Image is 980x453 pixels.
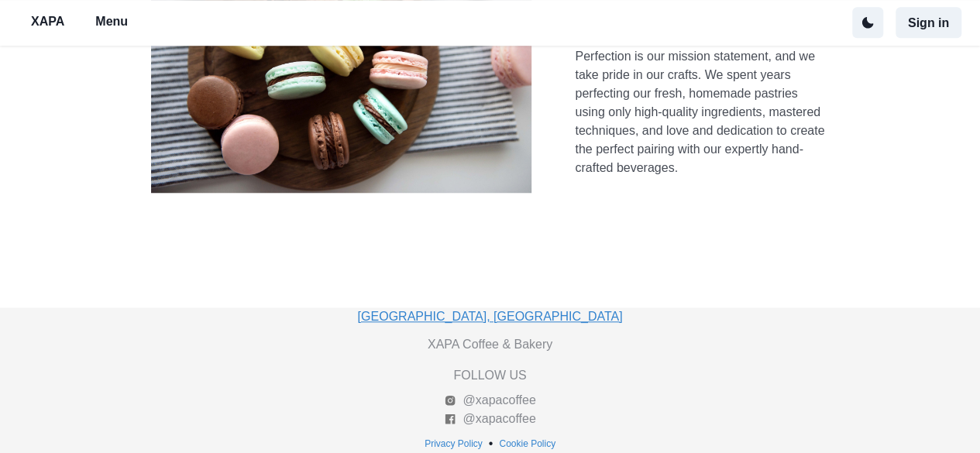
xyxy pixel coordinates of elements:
p: XAPA Coffee & Bakery [428,335,552,354]
a: @xapacoffee [444,410,535,428]
p: XAPA [31,12,64,31]
button: active dark theme mode [852,7,883,38]
p: Privacy Policy [425,437,483,451]
button: Sign in [896,7,961,38]
a: [GEOGRAPHIC_DATA], [GEOGRAPHIC_DATA] [358,310,623,323]
p: Menu [95,12,128,31]
p: FOLLOW US [453,366,526,385]
p: Perfection is our mission statement, and we take pride in our crafts. We spent years perfecting o... [575,47,828,177]
a: @xapacoffee [444,391,535,410]
p: • [489,434,493,453]
p: Cookie Policy [499,437,555,451]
